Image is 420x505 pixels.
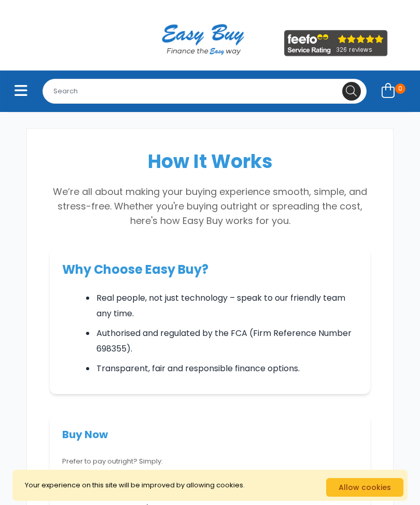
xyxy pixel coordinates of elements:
[62,427,358,442] h2: Buy Now
[43,79,367,104] input: Search for...
[375,80,412,103] a: 0
[50,185,370,228] p: We’re all about making your buying experience smooth, simple, and stress-free. Whether you're buy...
[151,10,255,68] img: Easy Buy
[95,290,358,321] li: Real people, not just technology – speak to our friendly team any time.
[87,469,358,484] li: Purchase your item securely online.
[62,261,358,278] h2: Why Choose Easy Buy?
[326,478,403,497] button: Allow cookies
[62,454,358,469] p: Prefer to pay outright? Simply:
[50,151,370,172] h1: How It Works
[8,80,34,103] button: Toggle navigation
[395,83,405,94] span: 0
[284,30,388,57] img: feefo_logo
[25,478,326,493] p: Your experience on this site will be improved by allowing cookies.
[95,361,358,376] li: Transparent, fair and responsible finance options.
[95,326,358,357] li: Authorised and regulated by the FCA (Firm Reference Number 698355).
